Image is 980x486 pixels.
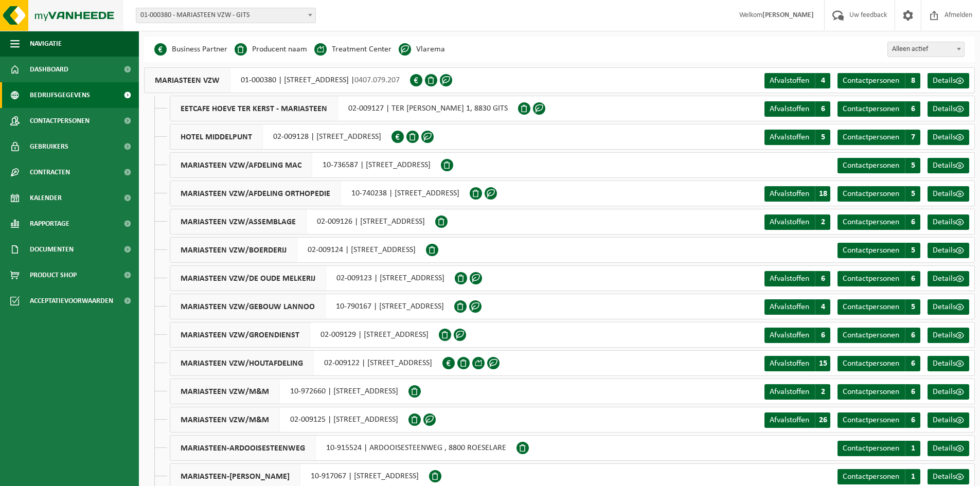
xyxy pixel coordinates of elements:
span: Contactpersonen [843,444,899,453]
span: MARIASTEEN VZW/M&M [170,407,280,432]
span: Details [933,331,956,339]
span: Product Shop [30,262,77,288]
div: 10-740238 | [STREET_ADDRESS] [170,181,470,206]
span: Afvalstoffen [770,105,809,113]
span: MARIASTEEN-ARDOOISESTEENWEG [170,436,316,460]
a: Details [928,186,969,202]
span: Afvalstoffen [770,359,809,368]
span: Gebruikers [30,134,68,159]
span: HOTEL MIDDELPUNT [170,124,263,149]
span: 5 [905,186,920,202]
span: Afvalstoffen [770,218,809,226]
span: 6 [815,101,830,117]
a: Contactpersonen 5 [838,158,920,173]
a: Afvalstoffen 15 [764,356,830,371]
span: MARIASTEEN VZW/BOERDERIJ [170,238,297,262]
span: Details [933,218,956,226]
a: Contactpersonen 7 [838,130,920,145]
span: 18 [815,186,830,202]
span: 1 [905,441,920,456]
a: Contactpersonen 6 [838,328,920,343]
strong: [PERSON_NAME] [762,11,814,19]
span: Afvalstoffen [770,388,809,396]
a: Details [928,384,969,400]
span: Afvalstoffen [770,275,809,283]
span: MARIASTEEN VZW/DE OUDE MELKERIJ [170,266,326,291]
a: Details [928,158,969,173]
a: Contactpersonen 6 [838,412,920,428]
span: Details [933,133,956,141]
a: Afvalstoffen 4 [764,299,830,315]
span: 01-000380 - MARIASTEEN VZW - GITS [136,8,315,23]
span: Contracten [30,159,70,185]
span: MARIASTEEN VZW/M&M [170,379,280,404]
span: MARIASTEEN VZW/AFDELING MAC [170,153,312,177]
div: 02-009128 | [STREET_ADDRESS] [170,124,391,150]
a: Afvalstoffen 2 [764,384,830,400]
a: Afvalstoffen 26 [764,412,830,428]
span: Afvalstoffen [770,190,809,198]
span: Dashboard [30,57,68,82]
span: Bedrijfsgegevens [30,82,90,108]
a: Afvalstoffen 18 [764,186,830,202]
div: 10-915524 | ARDOOISESTEENWEG , 8800 ROESELARE [170,435,516,461]
span: 5 [905,243,920,258]
span: Documenten [30,237,74,262]
span: Details [933,359,956,368]
span: 4 [815,73,830,88]
div: 02-009127 | TER [PERSON_NAME] 1, 8830 GITS [170,96,518,121]
div: 02-009125 | [STREET_ADDRESS] [170,407,408,433]
a: Contactpersonen 6 [838,214,920,230]
a: Afvalstoffen 6 [764,101,830,117]
div: 02-009124 | [STREET_ADDRESS] [170,237,426,263]
span: 0407.079.207 [354,76,400,84]
span: Details [933,473,956,481]
span: 4 [815,299,830,315]
a: Details [928,243,969,258]
span: Rapportage [30,211,69,237]
span: Alleen actief [887,42,965,57]
a: Contactpersonen 6 [838,271,920,286]
span: 2 [815,214,830,230]
span: Contactpersonen [843,190,899,198]
span: 6 [905,384,920,400]
a: Details [928,328,969,343]
span: Afvalstoffen [770,303,809,311]
span: Afvalstoffen [770,77,809,85]
span: 6 [905,328,920,343]
span: 01-000380 - MARIASTEEN VZW - GITS [136,8,316,23]
span: 7 [905,130,920,145]
span: Details [933,416,956,424]
span: Contactpersonen [30,108,90,134]
span: MARIASTEEN VZW/HOUTAFDELING [170,351,314,375]
a: Contactpersonen 6 [838,384,920,400]
li: Producent naam [235,42,307,57]
span: 1 [905,469,920,484]
span: Details [933,161,956,170]
span: MARIASTEEN VZW/AFDELING ORTHOPEDIE [170,181,341,206]
a: Details [928,101,969,117]
span: Contactpersonen [843,133,899,141]
span: 6 [905,101,920,117]
span: MARIASTEEN VZW/GROENDIENST [170,322,310,347]
span: 6 [815,328,830,343]
span: 26 [815,412,830,428]
li: Vlarema [399,42,445,57]
a: Details [928,412,969,428]
a: Contactpersonen 8 [838,73,920,88]
span: Contactpersonen [843,105,899,113]
span: Contactpersonen [843,303,899,311]
span: Contactpersonen [843,359,899,368]
a: Afvalstoffen 6 [764,271,830,286]
span: Contactpersonen [843,246,899,255]
a: Details [928,214,969,230]
span: Acceptatievoorwaarden [30,288,113,314]
a: Contactpersonen 5 [838,299,920,315]
span: Contactpersonen [843,275,899,283]
a: Details [928,356,969,371]
span: Contactpersonen [843,218,899,226]
span: MARIASTEEN VZW/GEBOUW LANNOO [170,294,326,319]
a: Afvalstoffen 4 [764,73,830,88]
a: Afvalstoffen 5 [764,130,830,145]
span: 6 [905,271,920,286]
